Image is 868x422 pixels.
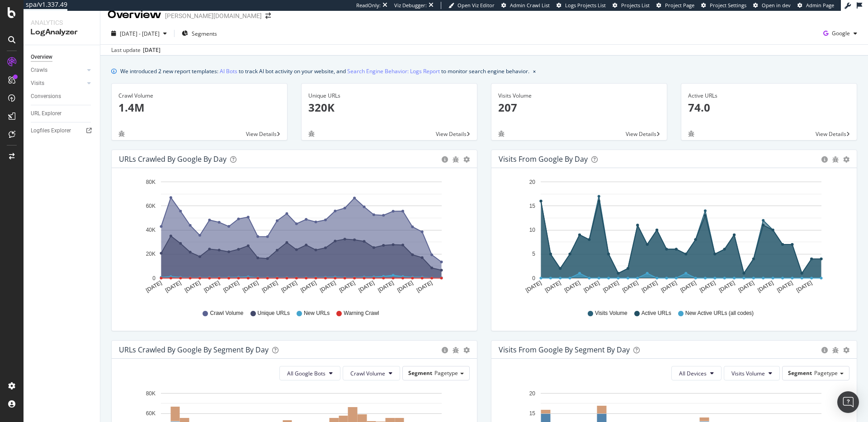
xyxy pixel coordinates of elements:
[415,280,434,294] text: [DATE]
[821,347,828,353] div: circle-info
[408,369,432,377] span: Segment
[453,156,459,163] div: bug
[595,309,627,317] span: Visits Volume
[832,156,839,163] div: bug
[621,2,650,9] span: Projects List
[524,280,542,294] text: [DATE]
[442,156,448,163] div: circle-info
[626,130,656,138] span: View Details
[510,2,550,9] span: Admin Crawl List
[222,280,240,294] text: [DATE]
[795,280,813,294] text: [DATE]
[788,369,812,377] span: Segment
[724,366,780,380] button: Visits Volume
[837,391,859,413] div: Open Intercom Messenger
[843,347,849,353] div: gear
[806,2,834,9] span: Admin Page
[613,2,650,9] a: Projects List
[698,280,717,294] text: [DATE]
[165,11,262,20] div: [PERSON_NAME][DOMAIN_NAME]
[498,92,660,100] div: Visits Volume
[529,410,536,417] text: 15
[583,280,601,294] text: [DATE]
[184,280,202,294] text: [DATE]
[563,280,581,294] text: [DATE]
[31,126,94,136] a: Logfiles Explorer
[820,26,861,41] button: Google
[31,109,94,118] a: URL Explorer
[463,156,470,163] div: gear
[118,92,280,100] div: Crawl Volume
[31,79,44,88] div: Visits
[557,2,606,9] a: Logs Projects List
[356,2,381,9] div: ReadOnly:
[501,2,550,9] a: Admin Crawl List
[529,179,536,185] text: 20
[710,2,746,9] span: Project Settings
[688,92,850,100] div: Active URLs
[203,280,221,294] text: [DATE]
[436,130,467,138] span: View Details
[731,370,765,377] span: Visits Volume
[532,251,535,258] text: 5
[529,227,536,233] text: 10
[396,280,414,294] text: [DATE]
[347,66,440,76] a: Search Engine Behavior: Logs Report
[358,280,376,294] text: [DATE]
[565,2,606,9] span: Logs Projects List
[498,131,505,137] div: bug
[119,345,269,354] div: URLs Crawled by Google By Segment By Day
[458,2,495,9] span: Open Viz Editor
[146,410,156,417] text: 60K
[671,366,722,380] button: All Devices
[108,7,161,23] div: Overview
[463,347,470,353] div: gear
[394,2,427,9] div: Viz Debugger:
[146,179,156,185] text: 80K
[499,175,849,301] svg: A chart.
[679,280,697,294] text: [DATE]
[753,2,791,9] a: Open in dev
[146,390,156,397] text: 80K
[688,131,694,137] div: bug
[656,2,694,9] a: Project Page
[279,366,340,380] button: All Google Bots
[529,390,536,397] text: 20
[448,2,495,9] a: Open Viz Editor
[118,131,125,137] div: bug
[660,280,678,294] text: [DATE]
[120,66,529,76] div: We introduced 2 new report templates: to track AI bot activity on your website, and to monitor se...
[544,280,562,294] text: [DATE]
[762,2,791,9] span: Open in dev
[685,309,754,317] span: New Active URLs (all codes)
[31,92,94,101] a: Conversions
[287,370,325,377] span: All Google Bots
[304,309,330,317] span: New URLs
[832,347,839,353] div: bug
[797,2,834,9] a: Admin Page
[621,280,639,294] text: [DATE]
[642,309,671,317] span: Active URLs
[164,280,182,294] text: [DATE]
[31,52,52,62] div: Overview
[641,280,659,294] text: [DATE]
[602,280,620,294] text: [DATE]
[498,100,660,115] p: 207
[31,66,47,75] div: Crawls
[178,26,221,41] button: Segments
[258,309,290,317] span: Unique URLs
[529,203,536,209] text: 15
[152,275,156,281] text: 0
[718,280,736,294] text: [DATE]
[350,370,385,377] span: Crawl Volume
[31,52,94,62] a: Overview
[120,30,160,38] span: [DATE] - [DATE]
[31,27,93,38] div: LogAnalyzer
[344,309,379,317] span: Warning Crawl
[832,29,850,37] span: Google
[145,280,163,294] text: [DATE]
[756,280,774,294] text: [DATE]
[816,130,846,138] span: View Details
[210,309,243,317] span: Crawl Volume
